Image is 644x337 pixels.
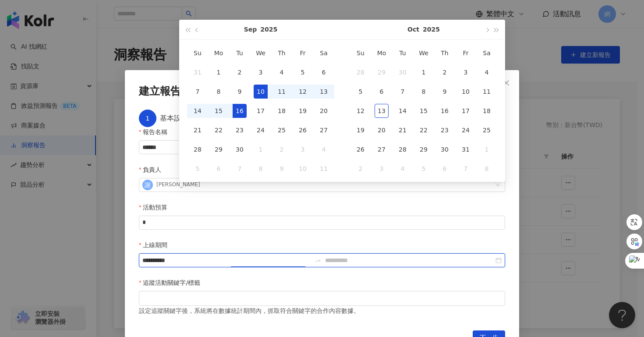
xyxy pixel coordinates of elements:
div: 22 [417,123,431,137]
td: 2025-10-09 [271,159,292,178]
span: close [503,79,510,86]
td: 2025-10-18 [476,101,497,121]
th: Th [271,43,292,63]
div: 21 [396,123,410,137]
div: 22 [212,123,226,137]
button: Oct [407,20,419,39]
div: 2 [438,65,452,79]
div: 17 [459,104,473,118]
div: 8 [254,162,268,176]
td: 2025-11-07 [455,159,476,178]
div: 17 [254,104,268,118]
div: 28 [191,142,205,156]
button: 2025 [423,20,440,39]
label: 上線期間 [139,240,174,250]
div: 20 [317,104,331,118]
td: 2025-09-30 [392,63,413,82]
td: 2025-09-15 [208,101,229,121]
div: 設定追蹤關鍵字後，系統將在數據統計期間內，抓取符合關鍵字的合作內容數據。 [139,306,505,316]
div: 8 [212,85,226,99]
button: 2025 [260,20,277,39]
td: 2025-10-01 [413,63,434,82]
td: 2025-09-08 [208,82,229,101]
td: 2025-09-07 [187,82,208,101]
div: 23 [438,123,452,137]
div: 15 [212,104,226,118]
td: 2025-10-07 [229,159,250,178]
div: 2 [233,65,247,79]
div: 9 [275,162,289,176]
td: 2025-09-12 [292,82,313,101]
td: 2025-10-10 [455,82,476,101]
div: 30 [233,142,247,156]
td: 2025-09-19 [292,101,313,121]
td: 2025-10-11 [313,159,334,178]
div: 18 [480,104,494,118]
td: 2025-11-02 [350,159,371,178]
td: 2025-10-03 [455,63,476,82]
div: 1 [480,142,494,156]
td: 2025-10-02 [271,140,292,159]
td: 2025-09-25 [271,121,292,140]
div: 1 [417,65,431,79]
td: 2025-10-22 [413,121,434,140]
td: 2025-09-14 [187,101,208,121]
th: We [413,43,434,63]
td: 2025-11-05 [413,159,434,178]
td: 2025-10-02 [434,63,455,82]
div: 11 [480,85,494,99]
div: 20 [375,123,389,137]
div: 28 [354,65,368,79]
td: 2025-09-09 [229,82,250,101]
th: Fr [455,43,476,63]
span: 謝 [145,180,151,190]
span: 1 [146,115,150,122]
th: Th [434,43,455,63]
th: Tu [392,43,413,63]
div: 31 [191,65,205,79]
td: 2025-10-16 [434,101,455,121]
td: 2025-10-24 [455,121,476,140]
input: 活動預算 [139,216,505,229]
td: 2025-09-03 [250,63,271,82]
div: 6 [212,162,226,176]
td: 2025-09-30 [229,140,250,159]
div: 6 [375,85,389,99]
td: 2025-09-22 [208,121,229,140]
label: 追蹤活動關鍵字/標籤 [139,278,207,287]
td: 2025-09-29 [371,63,392,82]
td: 2025-10-10 [292,159,313,178]
td: 2025-11-08 [476,159,497,178]
td: 2025-10-08 [413,82,434,101]
button: Sep [244,20,257,39]
td: 2025-09-20 [313,101,334,121]
div: 1 [212,65,226,79]
div: 14 [191,104,205,118]
td: 2025-10-04 [476,63,497,82]
td: 2025-10-21 [392,121,413,140]
div: 27 [375,142,389,156]
label: 負責人 [139,165,168,174]
div: 30 [396,65,410,79]
div: 16 [233,104,247,118]
div: 8 [480,162,494,176]
div: 5 [191,162,205,176]
td: 2025-10-09 [434,82,455,101]
div: 24 [254,123,268,137]
div: 30 [438,142,452,156]
td: 2025-08-31 [187,63,208,82]
td: 2025-10-15 [413,101,434,121]
div: 23 [233,123,247,137]
td: 2025-09-06 [313,63,334,82]
div: 1 [254,142,268,156]
div: 3 [375,162,389,176]
div: 建立報告 [139,84,505,99]
td: 2025-09-05 [292,63,313,82]
div: 28 [396,142,410,156]
div: 4 [317,142,331,156]
div: 25 [480,123,494,137]
div: 16 [438,104,452,118]
div: 26 [296,123,310,137]
td: 2025-10-05 [187,159,208,178]
input: 上線期間 [142,255,311,265]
